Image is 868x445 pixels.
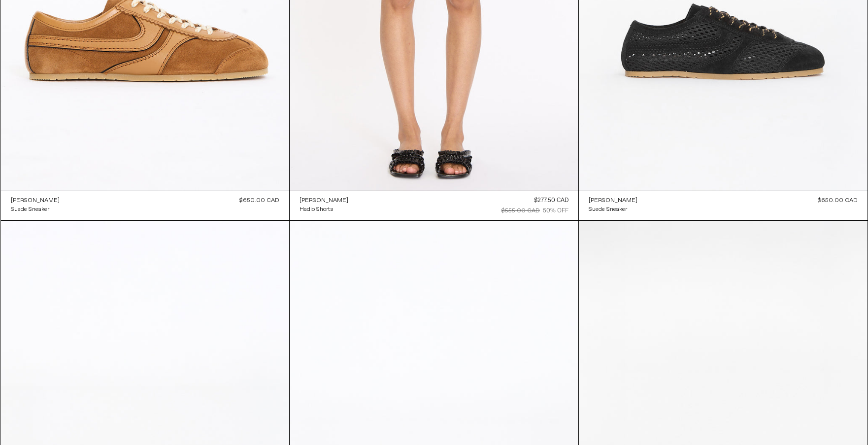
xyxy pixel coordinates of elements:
[239,196,279,205] div: $650.00 CAD
[300,205,348,214] a: Hadio Shorts
[818,196,858,205] div: $650.00 CAD
[589,196,637,205] a: [PERSON_NAME]
[11,205,49,214] div: Suede Sneaker
[300,205,334,214] div: Hadio Shorts
[11,197,60,205] div: [PERSON_NAME]
[589,205,627,214] div: Suede Sneaker
[11,205,60,214] a: Suede Sneaker
[543,206,568,215] div: 50% OFF
[11,196,60,205] a: [PERSON_NAME]
[589,205,637,214] a: Suede Sneaker
[300,197,348,205] div: [PERSON_NAME]
[501,206,540,215] div: $555.00 CAD
[300,196,348,205] a: [PERSON_NAME]
[534,196,568,205] div: $277.50 CAD
[589,197,637,205] div: [PERSON_NAME]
